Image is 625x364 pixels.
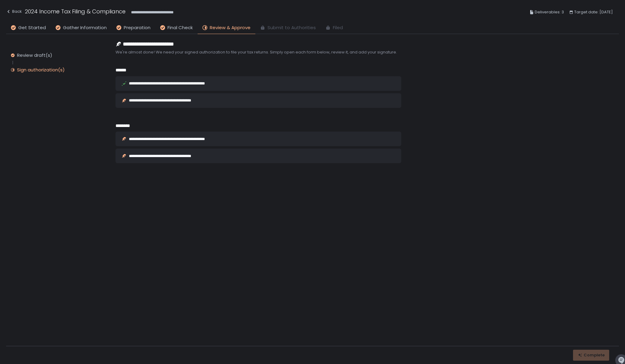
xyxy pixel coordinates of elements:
span: Preparation [124,24,150,31]
button: Back [6,7,22,17]
div: Sign authorization(s) [17,67,65,73]
span: Filed [333,24,343,31]
div: Review draft(s) [17,52,52,58]
span: Gather Information [63,24,107,31]
span: Submit to Authorities [268,24,316,31]
span: Get Started [18,24,46,31]
span: We're almost done! We need your signed authorization to file your tax returns. Simply open each f... [116,50,401,55]
span: Review & Approve [210,24,250,31]
span: Final Check [167,24,193,31]
span: Target date: [DATE] [574,9,613,16]
span: Deliverables: 3 [535,9,564,16]
div: Back [6,8,22,15]
h1: 2024 Income Tax Filing & Compliance [25,7,126,15]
